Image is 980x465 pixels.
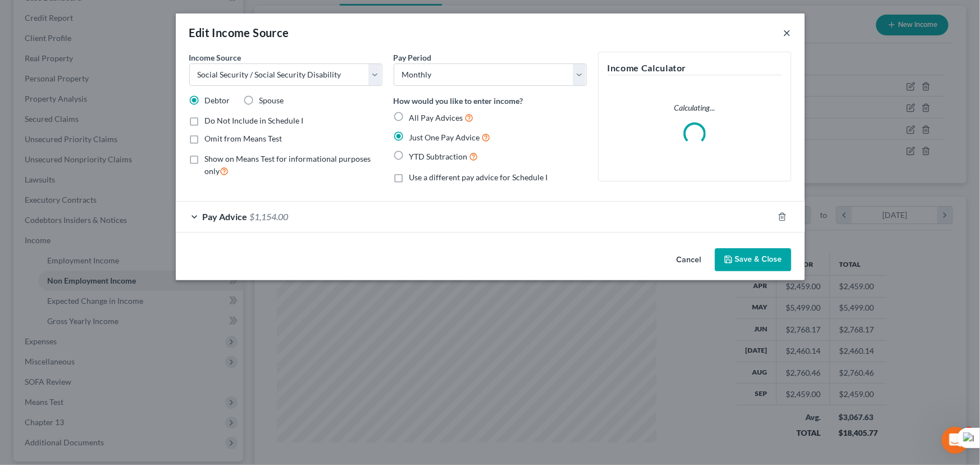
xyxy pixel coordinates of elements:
span: Pay Advice [203,211,248,222]
span: Do Not Include in Schedule I [205,116,304,125]
button: Cancel [668,249,710,272]
span: Just One Pay Advice [409,133,480,142]
span: Show on Means Test for informational purposes only [205,154,371,176]
span: Spouse [259,95,284,105]
span: All Pay Advices [409,113,463,122]
h5: Income Calculator [608,61,782,75]
label: How would you like to enter income? [394,95,523,107]
span: 3 [965,427,974,436]
iframe: Intercom live chat [942,427,969,454]
button: Save & Close [715,248,791,272]
span: YTD Subtraction [409,152,468,161]
button: × [783,26,791,39]
p: Calculating... [608,102,782,113]
span: Income Source [189,53,241,62]
span: Debtor [205,95,230,105]
span: Use a different pay advice for Schedule I [409,172,548,182]
div: Edit Income Source [189,25,289,40]
span: $1,154.00 [250,211,289,222]
label: Pay Period [394,52,432,63]
span: Omit from Means Test [205,134,282,143]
